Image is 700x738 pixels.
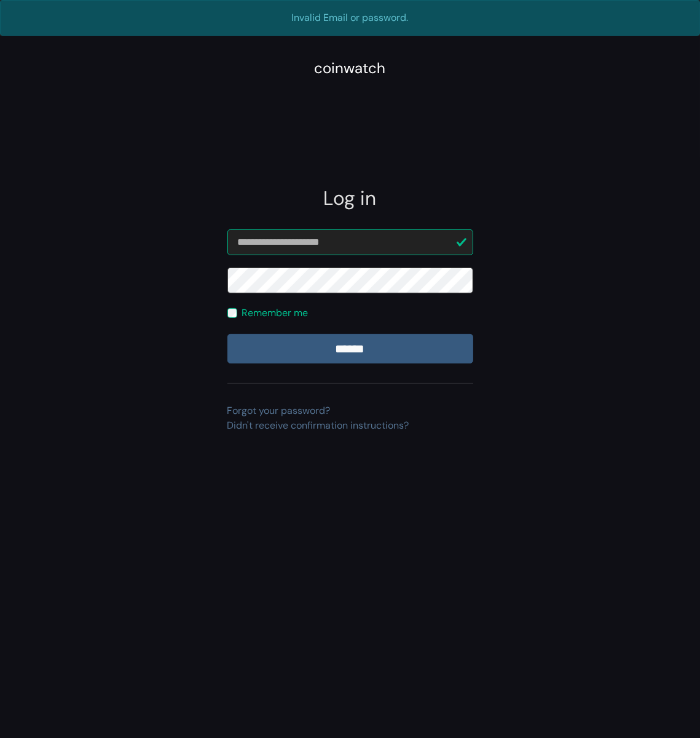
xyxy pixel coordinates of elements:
a: coinwatch [315,63,386,76]
h2: Log in [227,187,473,210]
a: Didn't receive confirmation instructions? [227,419,409,432]
label: Remember me [242,306,309,320]
div: coinwatch [315,57,386,79]
a: Forgot your password? [227,404,331,417]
